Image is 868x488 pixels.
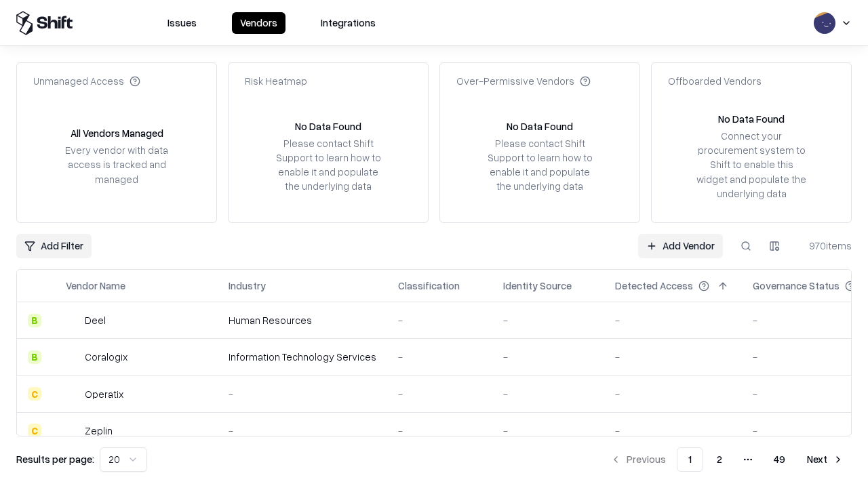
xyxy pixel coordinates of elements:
[695,129,808,201] div: Connect your procurement system to Shift to enable this widget and populate the underlying data
[66,279,125,293] div: Vendor Name
[602,447,852,472] nav: pagination
[615,387,731,401] div: -
[28,350,41,364] div: B
[229,279,266,293] div: Industry
[398,424,481,438] div: -
[398,350,481,364] div: -
[28,314,41,327] div: B
[638,234,723,258] a: Add Vendor
[66,350,79,364] img: Coralogix
[229,387,376,401] div: -
[503,350,593,364] div: -
[159,12,205,34] button: Issues
[398,387,481,401] div: -
[763,447,796,472] button: 49
[16,234,92,258] button: Add Filter
[677,447,703,472] button: 1
[60,143,173,186] div: Every vendor with data access is tracked and managed
[797,239,852,253] div: 970 items
[66,314,79,327] img: Deel
[799,447,852,472] button: Next
[232,12,285,34] button: Vendors
[615,350,731,364] div: -
[313,12,384,34] button: Integrations
[33,74,140,88] div: Unmanaged Access
[503,387,593,401] div: -
[28,424,41,437] div: C
[503,313,593,327] div: -
[85,387,123,401] div: Operatix
[245,74,307,88] div: Risk Heatmap
[615,313,731,327] div: -
[66,424,79,437] img: Zeplin
[295,119,361,134] div: No Data Found
[615,279,693,293] div: Detected Access
[507,119,573,134] div: No Data Found
[484,136,596,194] div: Please contact Shift Support to learn how to enable it and populate the underlying data
[503,279,572,293] div: Identity Source
[229,313,376,327] div: Human Resources
[668,74,762,88] div: Offboarded Vendors
[398,313,481,327] div: -
[456,74,591,88] div: Over-Permissive Vendors
[398,279,460,293] div: Classification
[706,447,733,472] button: 2
[16,452,94,466] p: Results per page:
[503,424,593,438] div: -
[229,350,376,364] div: Information Technology Services
[71,126,163,140] div: All Vendors Managed
[753,279,840,293] div: Governance Status
[85,313,106,327] div: Deel
[66,387,79,401] img: Operatix
[615,424,731,438] div: -
[718,112,785,126] div: No Data Found
[272,136,384,194] div: Please contact Shift Support to learn how to enable it and populate the underlying data
[85,350,127,364] div: Coralogix
[85,424,113,438] div: Zeplin
[229,424,376,438] div: -
[28,387,41,401] div: C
